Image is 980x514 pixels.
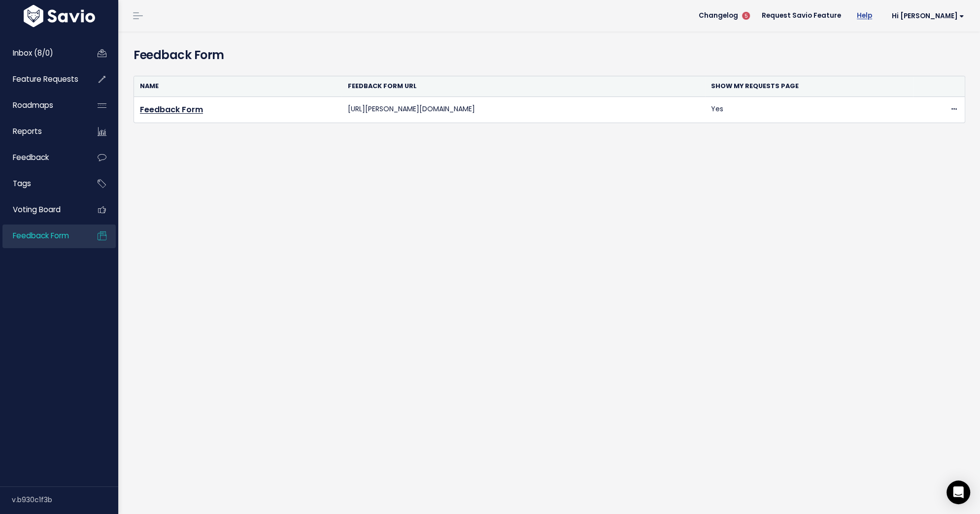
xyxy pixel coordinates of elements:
[2,68,82,91] a: Feature Requests
[13,152,49,162] span: Feedback
[742,12,750,20] span: 5
[2,42,82,64] a: Inbox (8/0)
[2,225,82,247] a: Feedback form
[13,74,78,84] span: Feature Requests
[12,487,118,513] div: v.b930c1f3b
[134,46,401,64] h4: Feedback Form
[705,96,912,123] td: Yes
[140,104,203,115] a: Feedback Form
[2,94,82,117] a: Roadmaps
[2,198,82,221] a: Voting Board
[13,230,69,241] span: Feedback form
[705,76,912,96] th: Show My Requests Page
[2,146,82,169] a: Feedback
[880,8,972,24] a: Hi [PERSON_NAME]
[341,76,705,96] th: Feedback Form URL
[892,12,964,20] span: Hi [PERSON_NAME]
[754,8,849,23] a: Request Savio Feature
[2,172,82,195] a: Tags
[13,48,53,58] span: Inbox (8/0)
[13,126,42,136] span: Reports
[134,76,341,96] th: Name
[849,8,880,23] a: Help
[13,178,31,189] span: Tags
[21,5,98,27] img: logo-white.9d6f32f41409.svg
[13,204,61,215] span: Voting Board
[699,12,738,19] span: Changelog
[341,96,705,123] td: [URL][PERSON_NAME][DOMAIN_NAME]
[2,120,82,143] a: Reports
[946,481,970,504] div: Open Intercom Messenger
[13,100,53,110] span: Roadmaps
